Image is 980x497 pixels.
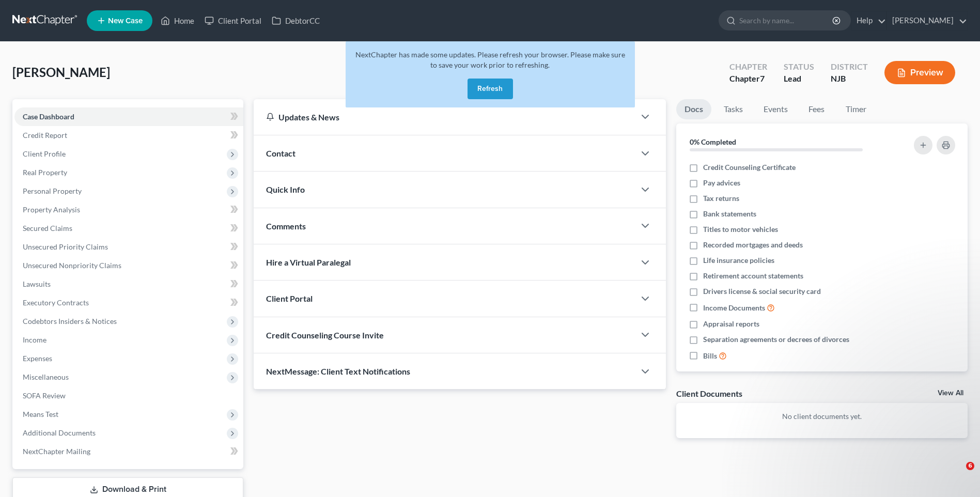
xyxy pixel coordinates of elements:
[23,428,96,437] span: Additional Documents
[23,298,89,307] span: Executory Contracts
[266,366,410,376] span: NextMessage: Client Text Notifications
[23,391,66,400] span: SOFA Review
[703,193,739,204] span: Tax returns
[14,293,243,312] a: Executory Contracts
[23,224,72,232] span: Secured Claims
[266,221,306,231] span: Comments
[23,372,69,381] span: Miscellaneous
[14,256,243,275] a: Unsecured Nonpriority Claims
[676,99,711,119] a: Docs
[729,73,767,85] div: Chapter
[199,11,267,30] a: Client Portal
[23,261,121,270] span: Unsecured Nonpriority Claims
[23,317,117,325] span: Codebtors Insiders & Notices
[23,242,108,251] span: Unsecured Priority Claims
[703,351,717,361] span: Bills
[784,61,814,73] div: Status
[14,126,243,145] a: Credit Report
[23,168,67,177] span: Real Property
[938,390,963,397] a: View All
[729,61,767,73] div: Chapter
[884,61,955,84] button: Preview
[760,73,765,83] span: 7
[23,131,67,139] span: Credit Report
[14,107,243,126] a: Case Dashboard
[784,73,814,85] div: Lead
[831,61,868,73] div: District
[703,303,765,313] span: Income Documents
[155,11,199,30] a: Home
[23,187,82,195] span: Personal Property
[690,137,736,146] strong: 0% Completed
[23,335,46,344] span: Income
[14,275,243,293] a: Lawsuits
[14,219,243,238] a: Secured Claims
[837,99,875,119] a: Timer
[14,442,243,461] a: NextChapter Mailing
[14,238,243,256] a: Unsecured Priority Claims
[703,209,756,219] span: Bank statements
[108,17,143,25] span: New Case
[966,462,974,470] span: 6
[703,240,803,250] span: Recorded mortgages and deeds
[355,50,625,69] span: NextChapter has made some updates. Please refresh your browser. Please make sure to save your wor...
[800,99,833,119] a: Fees
[266,293,313,303] span: Client Portal
[685,411,959,422] p: No client documents yet.
[23,279,51,288] span: Lawsuits
[12,65,110,80] span: [PERSON_NAME]
[703,271,803,281] span: Retirement account statements
[703,162,796,173] span: Credit Counseling Certificate
[266,112,623,122] div: Updates & News
[945,462,970,487] iframe: Intercom live chat
[715,99,751,119] a: Tasks
[887,11,967,30] a: [PERSON_NAME]
[755,99,796,119] a: Events
[703,334,849,345] span: Separation agreements or decrees of divorces
[703,319,759,329] span: Appraisal reports
[23,149,66,158] span: Client Profile
[14,386,243,405] a: SOFA Review
[703,224,778,235] span: Titles to motor vehicles
[267,11,325,30] a: DebtorCC
[703,255,774,266] span: Life insurance policies
[739,11,834,30] input: Search by name...
[23,447,90,456] span: NextChapter Mailing
[851,11,886,30] a: Help
[266,148,295,158] span: Contact
[266,257,351,267] span: Hire a Virtual Paralegal
[703,178,740,188] span: Pay advices
[468,79,513,99] button: Refresh
[23,205,80,214] span: Property Analysis
[14,200,243,219] a: Property Analysis
[266,184,305,194] span: Quick Info
[23,112,74,121] span: Case Dashboard
[703,286,821,297] span: Drivers license & social security card
[676,388,742,399] div: Client Documents
[266,330,384,340] span: Credit Counseling Course Invite
[23,410,58,418] span: Means Test
[831,73,868,85] div: NJB
[23,354,52,363] span: Expenses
